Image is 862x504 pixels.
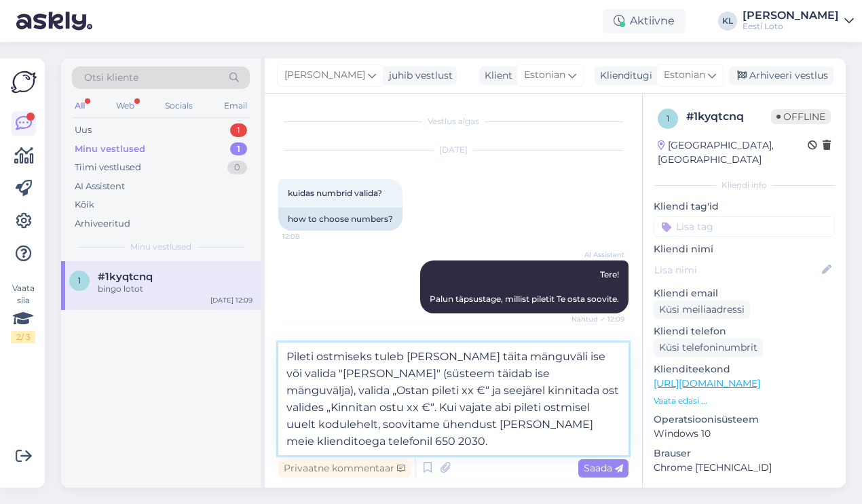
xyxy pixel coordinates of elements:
[230,142,247,156] div: 1
[278,343,629,455] textarea: Pileti ostmiseks tuleb [PERSON_NAME] täita mänguväli ise või valida "[PERSON_NAME]" (süsteem täid...
[11,282,35,343] div: Vaata siia
[595,69,652,83] div: Klienditugi
[75,142,145,156] div: Minu vestlused
[718,12,737,31] div: KL
[743,21,839,32] div: Eesti Loto
[78,275,81,286] span: 1
[98,283,252,295] div: bingo lotot
[654,216,835,237] input: Lisa tag
[278,115,629,128] div: Vestlus algas
[278,208,402,231] div: how to choose numbers?
[654,286,835,301] p: Kliendi email
[383,69,453,83] div: juhib vestlust
[282,231,333,241] span: 12:08
[771,109,831,124] span: Offline
[743,10,839,21] div: [PERSON_NAME]
[11,331,35,343] div: 2 / 3
[75,161,141,174] div: Tiimi vestlused
[654,338,763,357] div: Küsi telefoninumbrit
[479,69,512,83] div: Klient
[667,113,669,123] span: 1
[278,144,629,156] div: [DATE]
[278,459,411,478] div: Privaatne kommentaar
[658,138,808,167] div: [GEOGRAPHIC_DATA], [GEOGRAPHIC_DATA]
[11,69,37,95] img: Askly Logo
[603,9,686,33] div: Aktiivne
[654,395,835,407] p: Vaata edasi ...
[571,314,624,324] span: Nähtud ✓ 12:09
[686,109,771,125] div: # 1kyqtcnq
[654,301,750,319] div: Küsi meiliaadressi
[654,179,835,191] div: Kliendi info
[75,180,125,193] div: AI Assistent
[221,97,250,115] div: Email
[654,324,835,338] p: Kliendi telefon
[743,10,854,32] a: [PERSON_NAME]Eesti Loto
[227,161,247,174] div: 0
[75,198,94,212] div: Kõik
[574,250,624,260] span: AI Assistent
[72,97,88,115] div: All
[654,377,760,389] a: [URL][DOMAIN_NAME]
[654,362,835,376] p: Klienditeekond
[654,242,835,256] p: Kliendi nimi
[98,271,153,283] span: #1kyqtcnq
[113,97,137,115] div: Web
[75,217,130,231] div: Arhiveeritud
[729,66,833,85] div: Arhiveeri vestlus
[284,68,365,83] span: [PERSON_NAME]
[654,427,835,441] p: Windows 10
[654,263,819,277] input: Lisa nimi
[654,446,835,461] p: Brauser
[162,97,195,115] div: Socials
[654,461,835,475] p: Chrome [TECHNICAL_ID]
[654,412,835,427] p: Operatsioonisüsteem
[75,123,92,137] div: Uus
[664,68,705,83] span: Estonian
[654,199,835,214] p: Kliendi tag'id
[84,71,138,85] span: Otsi kliente
[230,123,247,137] div: 1
[584,462,623,474] span: Saada
[524,68,565,83] span: Estonian
[288,188,382,198] span: kuidas numbrid valida?
[210,295,252,305] div: [DATE] 12:09
[130,241,191,253] span: Minu vestlused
